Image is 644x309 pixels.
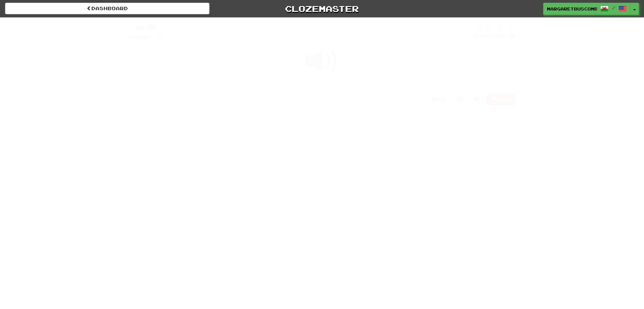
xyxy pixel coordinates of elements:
a: MargaretBuscombe / [543,3,630,15]
button: Report [487,94,515,105]
span: MargaretBuscombe [547,6,597,12]
button: Help! [427,94,451,105]
span: 0 % [474,33,481,38]
a: Dashboard [5,3,209,14]
button: Round history (alt+y) [454,94,467,105]
div: Mastered [473,33,515,39]
span: / [612,5,615,10]
a: Clozemaster [220,3,424,15]
span: 0 [158,32,163,40]
span: Score: [129,34,154,40]
div: / [129,23,163,31]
